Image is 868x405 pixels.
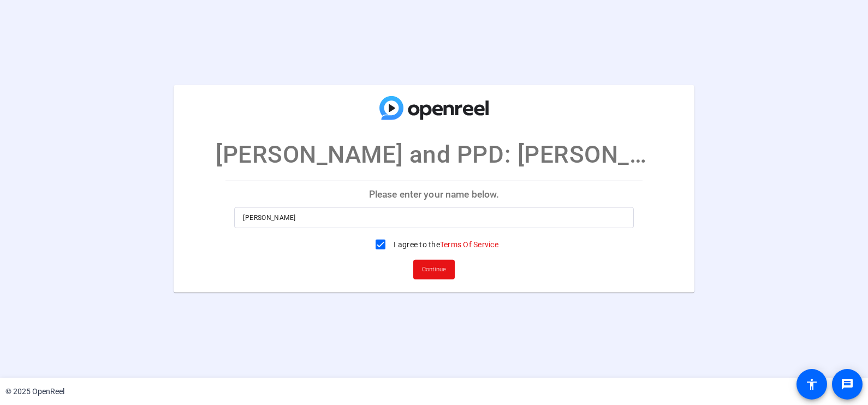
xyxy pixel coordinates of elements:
[440,240,498,249] a: Terms Of Service
[5,386,64,397] div: © 2025 OpenReel
[379,96,489,120] img: company-logo
[805,378,818,391] mat-icon: accessibility
[391,239,498,250] label: I agree to the
[413,260,455,279] button: Continue
[225,181,642,207] p: Please enter your name below.
[841,378,854,391] mat-icon: message
[243,211,625,224] input: Enter your name
[216,136,652,172] p: [PERSON_NAME] and PPD: [PERSON_NAME]
[422,261,446,278] span: Continue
